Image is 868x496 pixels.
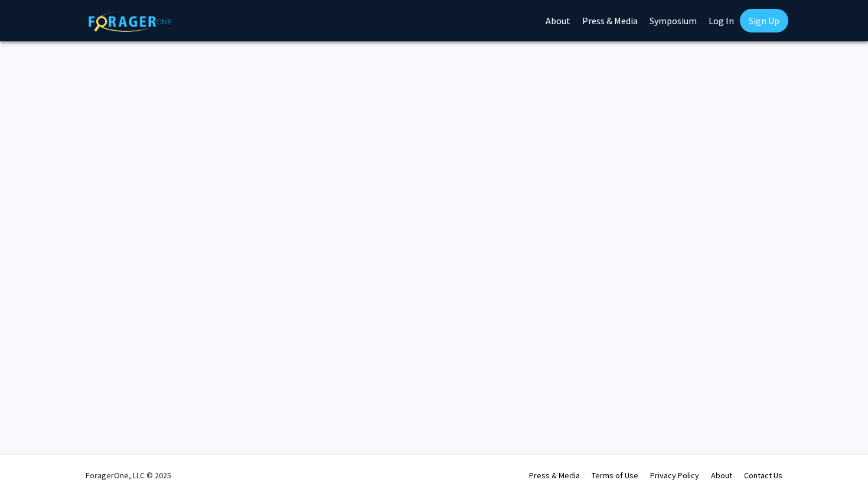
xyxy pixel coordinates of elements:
a: About [711,470,732,481]
img: ForagerOne Logo [89,11,171,32]
div: ForagerOne, LLC © 2025 [86,455,171,496]
a: Contact Us [744,470,782,481]
a: Terms of Use [592,470,638,481]
a: Press & Media [529,470,580,481]
a: Sign Up [740,9,788,32]
a: Privacy Policy [650,470,699,481]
